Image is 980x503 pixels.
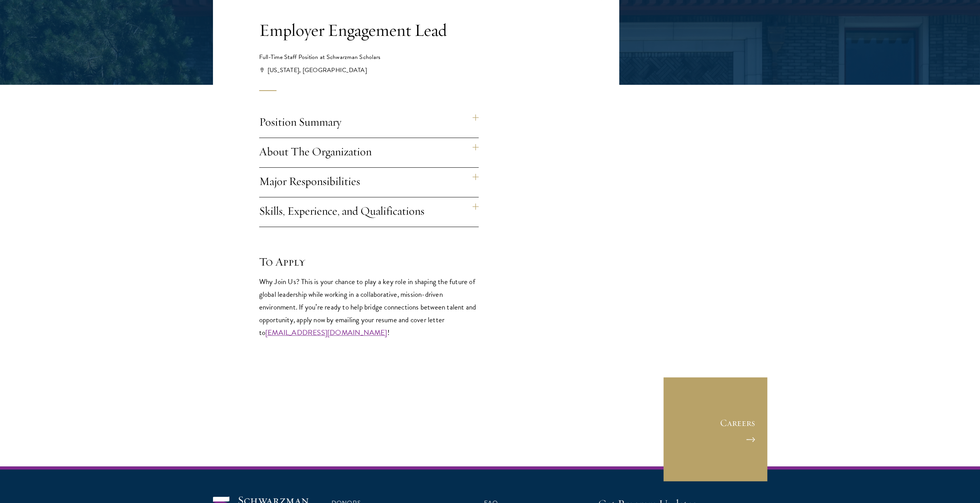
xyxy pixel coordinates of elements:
[259,19,502,41] h1: Employer Engagement Lead
[260,66,502,75] div: [US_STATE], [GEOGRAPHIC_DATA]
[259,197,479,227] h4: Skills, Experience, and Qualifications
[259,52,502,62] div: Full-Time Staff Position at Schwarzman Scholars
[259,254,479,269] h4: To Apply
[259,108,479,138] h4: Position Summary
[259,138,479,167] h4: About The Organization
[259,275,479,339] p: Why Join Us? This is your chance to play a key role in shaping the future of global leadership wh...
[265,327,387,338] a: [EMAIL_ADDRESS][DOMAIN_NAME]
[259,168,479,197] h4: Major Responsibilities
[663,377,767,481] a: Careers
